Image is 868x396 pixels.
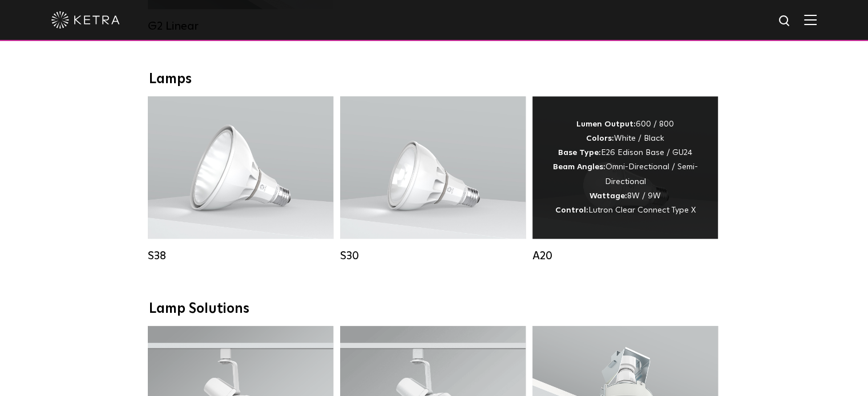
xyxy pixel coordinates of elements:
[149,301,720,317] div: Lamp Solutions
[149,71,720,88] div: Lamps
[555,206,588,214] strong: Control:
[550,117,701,218] div: 600 / 800 White / Black E26 Edison Base / GU24 Omni-Directional / Semi-Directional 8W / 9W
[148,96,333,263] a: S38 Lumen Output:1100Colors:White / BlackBase Type:E26 Edison Base / GU24Beam Angles:10° / 25° / ...
[340,96,526,263] a: S30 Lumen Output:1100Colors:White / BlackBase Type:E26 Edison Base / GU24Beam Angles:15° / 25° / ...
[553,163,605,171] strong: Beam Angles:
[532,96,718,263] a: A20 Lumen Output:600 / 800Colors:White / BlackBase Type:E26 Edison Base / GU24Beam Angles:Omni-Di...
[51,11,120,28] img: ketra-logo-2019-white
[590,192,627,200] strong: Wattage:
[558,149,601,157] strong: Base Type:
[576,120,636,128] strong: Lumen Output:
[586,134,614,142] strong: Colors:
[148,249,333,263] div: S38
[588,206,696,214] span: Lutron Clear Connect Type X
[340,249,526,263] div: S30
[778,14,792,28] img: search icon
[532,249,718,263] div: A20
[804,14,817,25] img: Hamburger%20Nav.svg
